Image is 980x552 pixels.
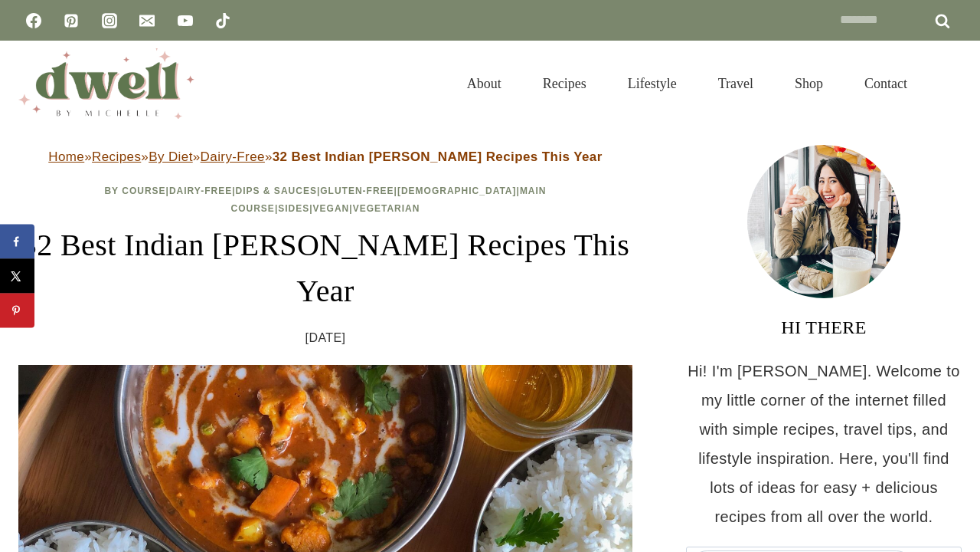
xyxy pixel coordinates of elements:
[18,48,194,119] img: DWELL by michelle
[236,186,317,196] a: Dips & Sauces
[104,186,165,196] a: By Course
[56,5,87,36] a: Pinterest
[446,57,928,110] nav: Primary Navigation
[686,356,962,531] p: Hi! I'm [PERSON_NAME]. Welcome to my little corner of the internet filled with simple recipes, tr...
[936,71,962,97] button: View Search Form
[353,203,420,214] a: Vegetarian
[446,57,522,110] a: About
[94,5,125,36] a: Instagram
[92,149,141,164] a: Recipes
[273,149,603,164] strong: 32 Best Indian [PERSON_NAME] Recipes This Year
[132,5,162,36] a: Email
[397,186,517,196] a: [DEMOGRAPHIC_DATA]
[104,186,546,214] span: | | | | | | | |
[320,186,394,196] a: Gluten-Free
[305,327,346,350] time: [DATE]
[774,57,844,110] a: Shop
[207,5,238,36] a: TikTok
[607,57,697,110] a: Lifestyle
[697,57,774,110] a: Travel
[48,149,602,164] span: » » » »
[686,314,962,341] h3: HI THERE
[313,203,350,214] a: Vegan
[18,5,49,36] a: Facebook
[844,57,928,110] a: Contact
[522,57,607,110] a: Recipes
[48,149,84,164] a: Home
[169,186,232,196] a: Dairy-Free
[149,149,193,164] a: By Diet
[18,222,632,314] h1: 32 Best Indian [PERSON_NAME] Recipes This Year
[201,149,265,164] a: Dairy-Free
[170,5,201,36] a: YouTube
[278,203,309,214] a: Sides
